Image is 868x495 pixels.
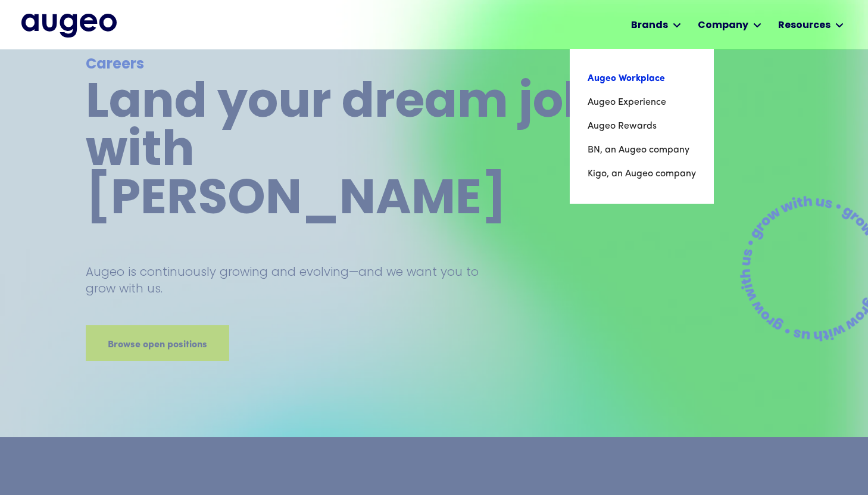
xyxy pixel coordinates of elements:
[588,67,696,91] a: Augeo Workplace
[588,162,696,186] a: Kigo, an Augeo company
[778,18,830,33] div: Resources
[570,49,714,204] nav: Brands
[588,114,696,138] a: Augeo Rewards
[21,14,117,38] img: Augeo's full logo in midnight blue.
[588,138,696,162] a: BN, an Augeo company
[631,18,668,33] div: Brands
[588,91,696,114] a: Augeo Experience
[698,18,748,33] div: Company
[21,14,117,38] a: home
